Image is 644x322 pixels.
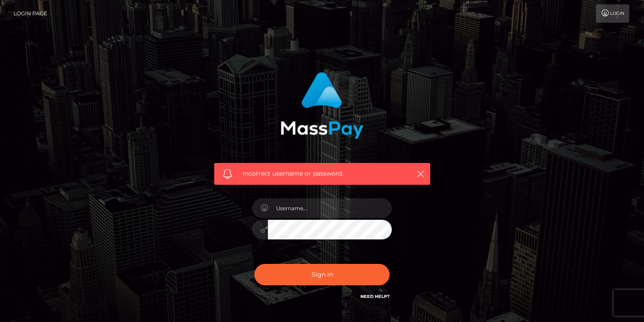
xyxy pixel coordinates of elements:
[254,264,390,285] button: Sign in
[268,198,392,218] input: Username...
[14,4,47,23] a: Login Page
[360,294,390,299] a: Need Help?
[596,4,629,23] a: Login
[243,169,402,178] span: Incorrect username or password.
[281,72,363,139] img: MassPay Login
